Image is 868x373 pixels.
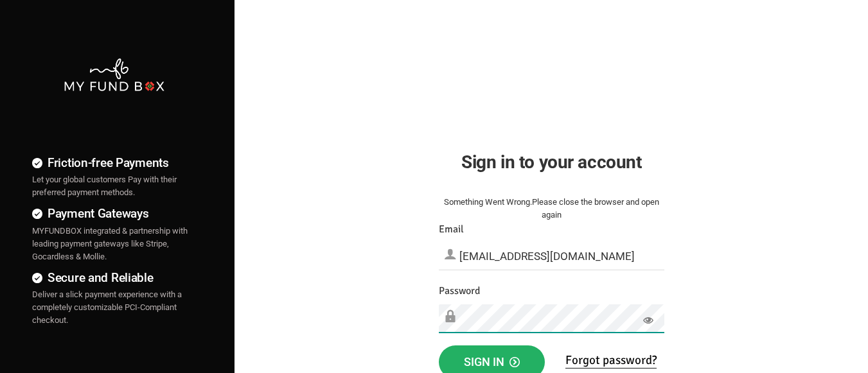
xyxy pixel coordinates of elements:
a: Forgot password? [565,352,657,369]
span: Sign in [464,355,520,369]
div: Something Went Wrong.Please close the browser and open again [439,196,664,221]
h4: Payment Gateways [32,204,196,223]
label: Password [439,283,480,299]
span: MYFUNDBOX integrated & partnership with leading payment gateways like Stripe, Gocardless & Mollie. [32,226,188,261]
label: Email [439,221,464,238]
span: Deliver a slick payment experience with a completely customizable PCI-Compliant checkout. [32,290,182,325]
h4: Friction-free Payments [32,153,196,172]
h2: Sign in to your account [439,148,664,176]
span: Let your global customers Pay with their preferred payment methods. [32,175,177,197]
h4: Secure and Reliable [32,268,196,287]
img: mfbwhite.png [63,57,166,92]
input: Email [439,242,664,270]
